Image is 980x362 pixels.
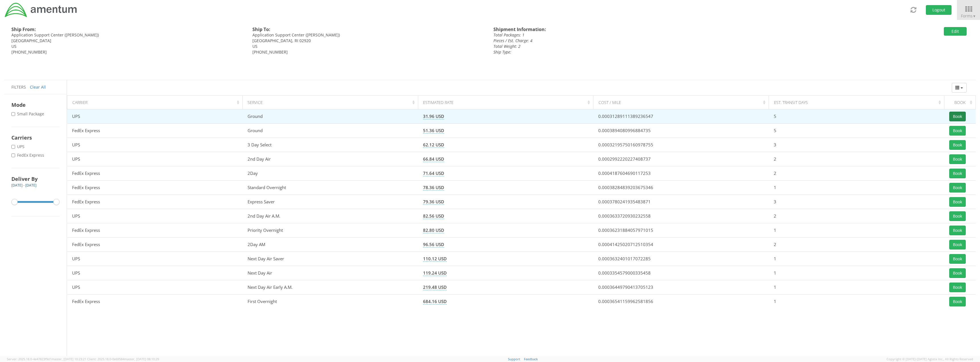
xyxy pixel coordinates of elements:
button: Edit [944,27,967,36]
td: 0.00036449790413705123 [593,280,769,294]
button: Book [949,211,966,221]
h4: Shipment Information: [493,27,806,32]
td: UPS [67,138,243,152]
div: Total Packages: 1 [493,32,806,38]
span: 96.56 USD [423,242,444,248]
button: Book [949,297,966,306]
td: FedEx Express [67,195,243,209]
div: Cost / Mile [599,100,767,105]
span: 79.36 USD [423,199,444,205]
td: FedEx Express [67,124,243,138]
span: 82.80 USD [423,227,444,233]
input: FedEx Express [11,154,15,157]
h4: Ship From: [11,27,244,32]
div: [GEOGRAPHIC_DATA], RI 02920 [252,38,485,44]
span: [DATE] - [DATE] [11,183,36,188]
div: Application Support Center ([PERSON_NAME]) [11,32,244,38]
td: 0.0002992220227408737 [593,152,769,166]
td: First Overnight [242,294,418,309]
button: Book [949,154,966,164]
td: Ground [242,124,418,138]
button: Book [949,126,966,136]
div: US [11,44,244,49]
td: UPS [67,209,243,223]
td: 0.00038284839203675346 [593,181,769,195]
button: Book [949,183,966,193]
span: 78.36 USD [423,185,444,191]
button: Logout [926,5,952,15]
td: FedEx Express [67,294,243,309]
td: Ground [242,109,418,124]
button: Book [949,268,966,278]
span: Copyright © [DATE]-[DATE] Agistix Inc., All Rights Reserved [887,357,973,361]
td: 0.0003780241935483871 [593,195,769,209]
span: 110.12 USD [423,256,447,262]
label: UPS [11,144,26,150]
td: 2Day [242,166,418,181]
div: [PHONE_NUMBER] [11,49,244,55]
button: Book [949,283,966,292]
input: UPS [11,145,15,149]
span: 219.48 USD [423,284,447,290]
span: 66.84 USD [423,156,444,162]
button: Book [949,197,966,207]
td: 0.00041425020712510354 [593,238,769,252]
td: Next Day Air [242,266,418,280]
td: UPS [67,266,243,280]
div: Application Support Center ([PERSON_NAME]) [252,32,485,38]
td: 1 [769,266,944,280]
div: [PHONE_NUMBER] [252,49,485,55]
td: UPS [67,252,243,266]
span: Forms [961,13,976,19]
td: Express Saver [242,195,418,209]
button: Columns [952,83,967,93]
button: Book [949,226,966,235]
div: Carrier [72,100,241,105]
button: Book [949,240,966,249]
button: Book [949,112,966,121]
td: 0.0003633720930232558 [593,209,769,223]
td: 1 [769,223,944,238]
td: 3 [769,195,944,209]
td: 1 [769,252,944,266]
td: 0.00036541159962581856 [593,294,769,309]
td: 0.00032195750160978755 [593,138,769,152]
a: Support [508,357,520,361]
td: 0.0003632401017072285 [593,252,769,266]
td: FedEx Express [67,181,243,195]
td: 1 [769,181,944,195]
span: 82.56 USD [423,213,444,219]
span: Server: 2025.18.0-4e47823f9d1 [7,357,86,361]
td: 2 [769,152,944,166]
button: Book [949,169,966,178]
label: Small Package [11,111,45,117]
td: 2Day AM [242,238,418,252]
td: 3 [769,138,944,152]
div: Book [950,100,974,105]
div: Pieces / Est. Charge: 4 [493,38,806,44]
td: 2 [769,238,944,252]
span: Client: 2025.18.0-0e69584 [87,357,159,361]
div: [GEOGRAPHIC_DATA] [11,38,244,44]
span: ▼ [973,14,976,19]
span: master, [DATE] 08:10:29 [124,357,159,361]
td: 2nd Day Air [242,152,418,166]
td: Next Day Air Early A.M. [242,280,418,294]
h4: Ship To: [252,27,485,32]
td: 0.0003894080996884735 [593,124,769,138]
td: Next Day Air Saver [242,252,418,266]
div: Total Weight: 2 [493,44,806,49]
td: 2nd Day Air A.M. [242,209,418,223]
div: US [252,44,485,49]
span: 31.96 USD [423,113,444,119]
h4: Deliver By [11,175,60,182]
td: Standard Overnight [242,181,418,195]
td: 1 [769,280,944,294]
td: 0.0003354579000335458 [593,266,769,280]
img: dyn-intl-logo-049831509241104b2a82.png [4,2,78,18]
td: UPS [67,280,243,294]
span: 684.16 USD [423,298,447,304]
td: FedEx Express [67,166,243,181]
td: 3 Day Select [242,138,418,152]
